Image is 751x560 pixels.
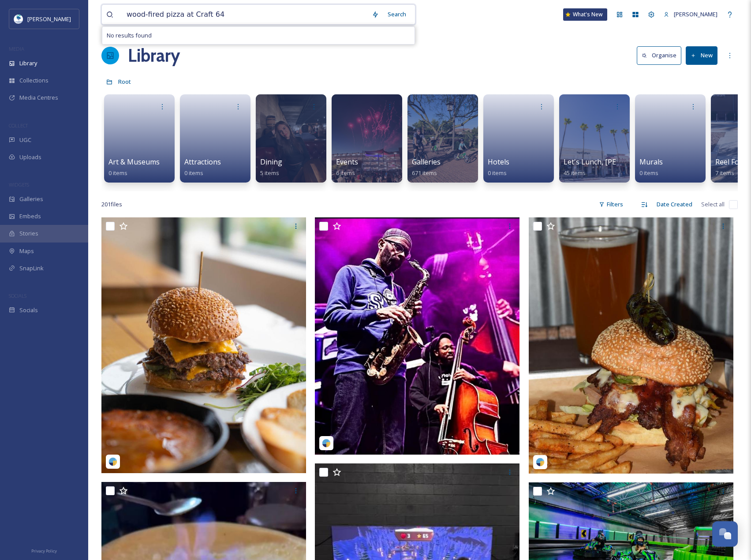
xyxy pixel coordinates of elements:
span: Galleries [412,157,441,167]
span: Select all [701,200,725,209]
span: [PERSON_NAME] [27,15,71,23]
span: Galleries [19,195,43,203]
button: Organise [637,46,681,64]
span: Collections [19,76,49,85]
span: Maps [19,247,34,255]
span: WIDGETS [9,181,29,188]
span: 5 items [260,169,279,177]
span: 45 items [564,169,586,177]
img: snapsea-logo.png [322,439,331,448]
span: Media Centres [19,93,58,102]
a: Organise [637,46,686,64]
a: Hotels0 items [488,158,509,177]
span: Art & Museums [108,157,160,167]
span: Events [336,157,358,167]
div: Search [383,6,411,23]
span: No results found [107,31,152,40]
a: Attractions0 items [184,158,221,177]
span: MEDIA [9,45,24,52]
span: 0 items [488,169,507,177]
span: 6 items [336,169,355,177]
span: Root [118,78,131,86]
span: COLLECT [9,122,28,129]
span: Library [19,59,37,67]
button: New [686,46,717,64]
span: Embeds [19,212,41,220]
a: What's New [563,8,607,21]
a: Let's Lunch, [PERSON_NAME]! Pass45 items [564,158,680,177]
a: [PERSON_NAME] [659,6,722,23]
span: Stories [19,229,38,238]
span: 201 file s [101,200,122,209]
div: Date Created [652,196,697,213]
span: UGC [19,136,31,144]
span: Let's Lunch, [PERSON_NAME]! Pass [564,157,680,167]
span: Uploads [19,153,41,161]
span: Privacy Policy [31,548,57,554]
img: hungrymonkaz-18085474306669888.jpeg [529,217,733,474]
a: Galleries671 items [412,158,441,177]
a: Events6 items [336,158,358,177]
span: 0 items [184,169,203,177]
span: 671 items [412,169,437,177]
span: 0 items [639,169,658,177]
span: SOCIALS [9,292,26,299]
img: snapsea-logo.png [536,458,545,467]
span: Attractions [184,157,221,167]
img: snapsea-logo.png [108,457,117,466]
span: Socials [19,306,38,314]
a: Murals0 items [639,158,663,177]
span: 0 items [108,169,127,177]
img: warrenssupperclub-18191511712320961.jpeg [315,217,519,455]
span: [PERSON_NAME] [674,10,717,18]
span: Hotels [488,157,509,167]
span: 7 items [715,169,734,177]
a: Dining5 items [260,158,282,177]
a: Library [128,42,180,69]
span: Dining [260,157,282,167]
img: download.jpeg [14,15,23,23]
a: Root [118,76,131,87]
input: Search your library [122,5,367,24]
a: Privacy Policy [31,545,57,556]
button: Open Chat [712,521,738,547]
span: Murals [639,157,663,167]
a: Art & Museums0 items [108,158,160,177]
span: SnapLink [19,264,44,273]
div: Filters [594,196,628,213]
img: patent139brewingco-18035854106421205.jpeg [101,217,306,473]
